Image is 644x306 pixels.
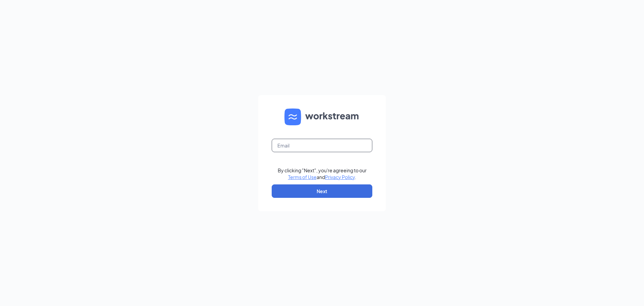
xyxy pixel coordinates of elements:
[272,139,372,152] input: Email
[272,184,372,198] button: Next
[288,174,317,180] a: Terms of Use
[325,174,355,180] a: Privacy Policy
[278,167,367,180] div: By clicking "Next", you're agreeing to our and .
[284,108,360,125] img: WS logo and Workstream text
